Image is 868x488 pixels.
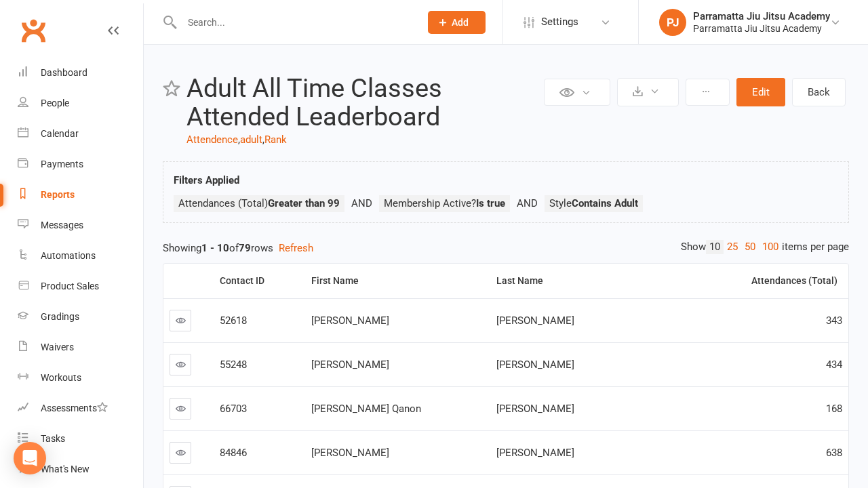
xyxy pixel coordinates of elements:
[41,372,81,383] div: Workouts
[311,359,389,371] span: [PERSON_NAME]
[279,240,313,256] button: Refresh
[239,242,251,254] strong: 79
[220,276,294,286] div: Contact ID
[18,88,143,119] a: People
[496,359,574,371] span: [PERSON_NAME]
[220,403,247,415] span: 66703
[792,78,846,106] a: Back
[18,454,143,485] a: What's New
[496,276,685,286] div: Last Name
[41,98,69,108] div: People
[264,134,287,146] a: Rank
[693,22,830,35] div: Parramatta Jiu Jitsu Academy
[681,240,849,254] div: Show items per page
[178,13,410,32] input: Search...
[41,464,90,474] div: What's New
[178,197,340,209] span: Attendances (Total)
[724,240,741,254] a: 25
[18,332,143,363] a: Waivers
[41,220,83,230] div: Messages
[174,174,239,186] strong: Filters Applied
[16,14,50,47] a: Clubworx
[18,363,143,393] a: Workouts
[220,314,247,327] span: 52618
[41,403,108,413] div: Assessments
[220,359,247,371] span: 55248
[702,276,837,286] div: Attendances (Total)
[693,10,830,22] div: Parramatta Jiu Jitsu Academy
[18,424,143,454] a: Tasks
[238,134,240,146] span: ,
[741,240,759,254] a: 50
[18,149,143,180] a: Payments
[452,17,469,28] span: Add
[186,134,238,146] a: Attendence
[41,189,75,200] div: Reports
[541,7,578,37] span: Settings
[311,276,480,286] div: First Name
[18,210,143,241] a: Messages
[41,433,65,444] div: Tasks
[826,447,842,459] span: 638
[496,447,574,459] span: [PERSON_NAME]
[18,271,143,302] a: Product Sales
[240,134,262,146] a: adult
[220,447,247,459] span: 84846
[311,314,389,327] span: [PERSON_NAME]
[186,75,540,131] h2: Adult All Time Classes Attended Leaderboard
[201,242,229,254] strong: 1 - 10
[41,342,74,352] div: Waivers
[41,311,79,322] div: Gradings
[163,240,849,256] div: Showing of rows
[496,403,574,415] span: [PERSON_NAME]
[262,134,264,146] span: ,
[736,78,785,106] button: Edit
[428,11,486,34] button: Add
[268,197,340,209] strong: Greater than 99
[496,314,574,327] span: [PERSON_NAME]
[18,180,143,210] a: Reports
[14,442,46,474] div: Open Intercom Messenger
[41,67,87,78] div: Dashboard
[384,197,505,209] span: Membership Active?
[41,159,83,169] div: Payments
[572,197,638,209] strong: Contains Adult
[549,197,638,209] span: Style
[18,393,143,424] a: Assessments
[18,119,143,149] a: Calendar
[18,241,143,271] a: Automations
[311,447,389,459] span: [PERSON_NAME]
[311,403,421,415] span: [PERSON_NAME] Qanon
[659,9,686,36] div: PJ
[41,281,99,291] div: Product Sales
[41,128,79,139] div: Calendar
[759,240,782,254] a: 100
[18,302,143,332] a: Gradings
[826,359,842,371] span: 434
[706,240,724,254] a: 10
[18,58,143,88] a: Dashboard
[826,314,842,327] span: 343
[476,197,505,209] strong: Is true
[826,403,842,415] span: 168
[41,250,96,261] div: Automations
